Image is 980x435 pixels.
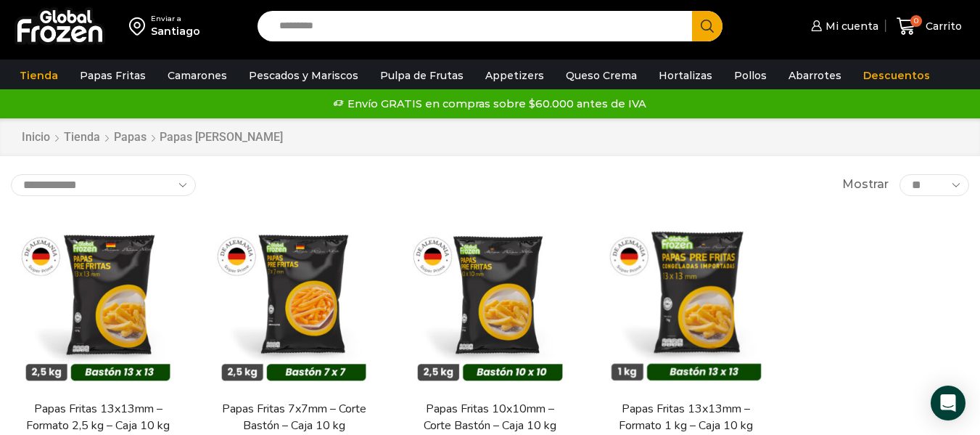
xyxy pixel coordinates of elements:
[129,14,151,38] img: address-field-icon.svg
[781,62,849,89] a: Abarrotes
[160,62,234,89] a: Camarones
[822,19,878,33] span: Mi cuenta
[160,130,283,144] h1: Papas [PERSON_NAME]
[692,11,722,41] button: Search button
[411,401,568,434] a: Papas Fritas 10x10mm – Corte Bastón – Caja 10 kg
[727,62,774,89] a: Pollos
[856,62,937,89] a: Descuentos
[651,62,720,89] a: Hortalizas
[20,401,176,434] a: Papas Fritas 13x13mm – Formato 2,5 kg – Caja 10 kg
[73,62,153,89] a: Papas Fritas
[842,176,889,193] span: Mostrar
[113,129,147,146] a: Papas
[11,174,196,196] select: Pedido de la tienda
[608,401,765,434] a: Papas Fritas 13x13mm – Formato 1 kg – Caja 10 kg
[21,129,51,146] a: Inicio
[922,19,962,33] span: Carrito
[151,24,200,38] div: Santiago
[242,62,366,89] a: Pescados y Mariscos
[893,9,965,44] a: 0 Carrito
[807,12,878,41] a: Mi cuenta
[215,401,372,434] a: Papas Fritas 7x7mm – Corte Bastón – Caja 10 kg
[12,62,65,89] a: Tienda
[559,62,644,89] a: Queso Crema
[373,62,471,89] a: Pulpa de Frutas
[931,386,965,420] div: Open Intercom Messenger
[151,14,200,24] div: Enviar a
[478,62,551,89] a: Appetizers
[21,129,283,146] nav: Breadcrumb
[910,15,922,27] span: 0
[63,129,101,146] a: Tienda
